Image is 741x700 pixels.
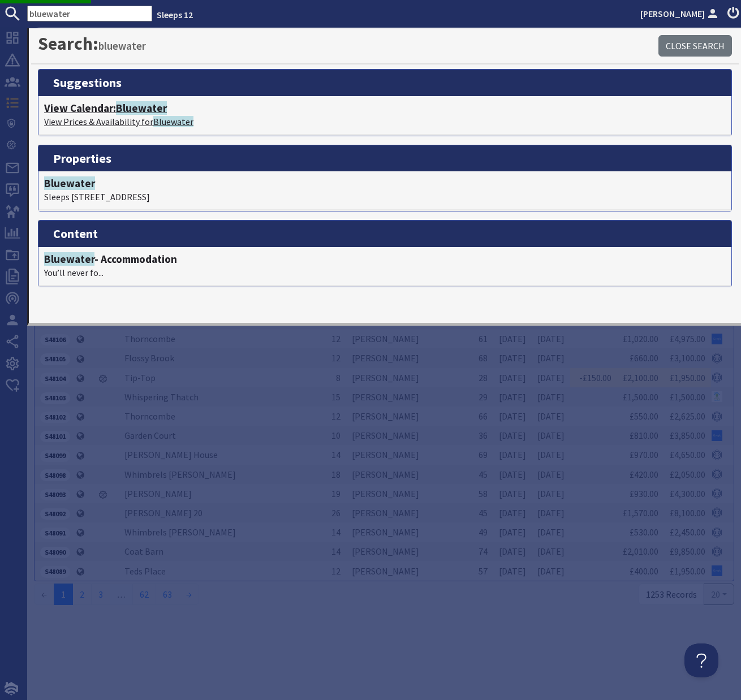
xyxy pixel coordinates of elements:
[72,584,92,605] a: 2
[40,469,70,480] a: S48098
[670,372,705,383] a: £1,950.00
[124,391,199,403] a: Whispering Thatch
[493,445,532,464] td: [DATE]
[623,507,658,518] a: £1,570.00
[40,546,70,557] a: S48090
[712,430,722,441] img: Referer: Google
[532,348,570,368] td: [DATE]
[132,584,156,605] a: 62
[331,430,341,441] span: 10
[493,387,532,407] td: [DATE]
[153,116,193,127] span: Bluewater
[712,334,722,344] img: Referer: Google
[658,35,732,57] a: Close Search
[639,584,704,605] div: 1253 Records
[670,352,705,364] a: £3,100.00
[630,565,658,577] a: £400.00
[44,190,726,204] p: Sleeps [STREET_ADDRESS]
[38,70,731,96] h3: suggestions
[346,387,468,407] td: [PERSON_NAME]
[493,407,532,426] td: [DATE]
[712,488,722,499] img: Referer: Sleeps 12
[670,546,705,557] a: £9,850.00
[532,484,570,503] td: [DATE]
[27,6,152,21] input: SEARCH
[712,565,722,576] img: Referer: Google
[468,426,493,445] td: 36
[44,253,726,279] a: Bluewater- AccommodationYou’ll never fo...
[468,522,493,542] td: 49
[712,450,722,460] img: Referer: Sleeps 12
[630,430,658,441] a: £810.00
[336,372,341,383] span: 8
[670,526,705,538] a: £2,450.00
[532,368,570,387] td: [DATE]
[468,445,493,464] td: 69
[670,430,705,441] a: £3,850.00
[124,507,203,518] a: [PERSON_NAME] 20
[346,561,468,580] td: [PERSON_NAME]
[630,449,658,460] a: £970.00
[468,484,493,503] td: 58
[44,176,95,190] span: Bluewater
[346,465,468,484] td: [PERSON_NAME]
[44,102,726,128] a: View Calendar:BluewaterView Prices & Availability forBluewater
[712,527,722,538] img: Referer: Sleeps 12
[331,411,341,422] span: 12
[623,391,658,403] a: £1,500.00
[40,565,70,576] a: S48089
[40,430,70,441] a: S48101
[40,489,70,500] span: S48093
[331,546,341,557] span: 14
[493,465,532,484] td: [DATE]
[40,469,70,481] span: S48098
[40,526,70,538] a: S48091
[468,465,493,484] td: 45
[346,445,468,464] td: [PERSON_NAME]
[670,333,705,344] a: £4,975.00
[346,407,468,426] td: [PERSON_NAME]
[40,488,70,499] a: S48093
[670,391,705,403] a: £1,500.00
[346,348,468,368] td: [PERSON_NAME]
[670,507,705,518] a: £8,100.00
[468,407,493,426] td: 66
[124,546,163,557] a: Coat Barn
[712,391,722,402] img: Referer: Simply Owners
[40,449,70,460] a: S48099
[468,542,493,561] td: 74
[670,469,705,480] a: £2,050.00
[44,115,726,128] p: View Prices & Availability for
[493,484,532,503] td: [DATE]
[331,469,341,480] span: 18
[44,252,94,266] span: Bluewater
[44,266,726,279] p: You’ll never fo...
[684,643,718,677] iframe: Toggle Customer Support
[630,352,658,364] a: £660.00
[630,411,658,422] a: £550.00
[579,372,611,383] a: -£150.00
[38,33,658,54] h1: Search:
[116,101,167,115] span: Bluewater
[331,352,341,364] span: 12
[124,411,175,422] a: Thorncombe
[5,682,18,695] img: staytech_i_w-64f4e8e9ee0a9c174fd5317b4b171b261742d2d393467e5bdba4413f4f884c10.svg
[346,329,468,348] td: [PERSON_NAME]
[712,546,722,557] img: Referer: Sleeps 12
[40,392,70,404] span: S48103
[40,334,70,345] span: S48106
[532,503,570,522] td: [DATE]
[623,546,658,557] a: £2,010.00
[40,373,70,384] span: S48104
[670,565,705,577] a: £1,950.00
[623,372,658,383] a: £2,100.00
[124,565,166,577] a: Teds Place
[704,584,734,605] button: 20
[40,507,70,518] a: S48092
[532,465,570,484] td: [DATE]
[157,9,193,20] a: Sleeps 12
[468,387,493,407] td: 29
[346,484,468,503] td: [PERSON_NAME]
[38,145,731,171] h3: properties
[40,431,70,442] span: S48101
